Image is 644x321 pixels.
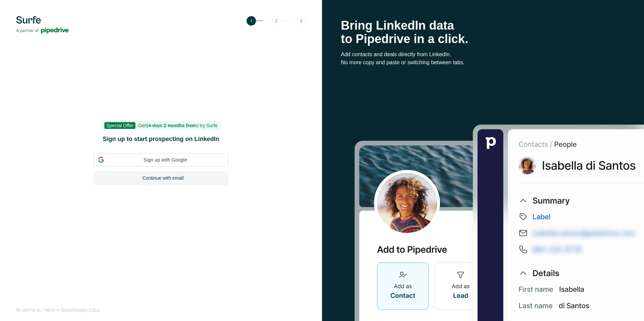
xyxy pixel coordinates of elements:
[146,123,162,128] s: 14 days
[16,16,69,34] img: Surfe's logo
[16,308,60,312] span: By signing up, I agree to
[247,16,306,26] img: Step 1
[142,175,184,181] span: Continue with email
[104,122,136,129] span: Special Offer
[72,308,74,312] span: &
[354,124,644,321] img: Surfe Stock Photo - Selling good vibes
[164,123,195,128] b: 2 months free
[138,123,218,128] span: Get to try Surfe
[107,156,224,164] span: Sign up with Google
[341,19,625,46] h1: Bring LinkedIn data to Pipedrive in a click.
[94,134,228,144] h1: Sign up to start prospecting on LinkedIn
[94,153,228,167] div: Sign up with Google
[341,50,625,59] p: Add contacts and deals directly from LinkedIn.
[74,308,100,312] a: Privacy Policy
[61,308,72,312] a: Terms
[341,59,625,67] p: No more copy and paste or switching between tabs.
